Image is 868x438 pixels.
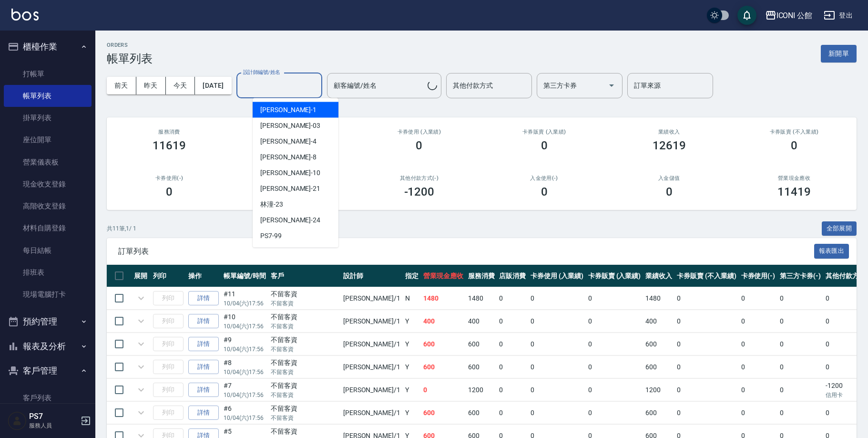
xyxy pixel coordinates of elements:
button: [DATE] [195,77,231,94]
h3: 11419 [777,185,811,198]
button: 新開單 [821,45,857,63]
p: 10/04 (六) 17:56 [224,299,266,308]
h3: -1200 [404,185,435,198]
td: 1480 [421,287,466,310]
td: [PERSON_NAME] /1 [341,287,403,310]
div: 不留客資 [271,358,338,368]
td: 0 [528,379,586,401]
a: 排班表 [4,261,92,283]
td: 0 [421,379,466,401]
a: 詳情 [188,383,219,397]
h3: 0 [416,139,422,152]
td: 0 [528,402,586,424]
td: [PERSON_NAME] /1 [341,356,403,378]
button: Open [604,78,619,93]
p: 不留客資 [271,414,338,422]
td: #7 [221,379,268,401]
a: 座位開單 [4,129,92,151]
th: 列印 [151,265,186,287]
td: 0 [586,379,643,401]
h3: 0 [541,185,548,198]
td: 0 [497,287,528,310]
button: ICONI 公館 [761,6,817,25]
a: 客戶列表 [4,387,92,409]
td: 0 [528,310,586,333]
td: N [403,287,421,310]
td: 0 [777,333,823,355]
span: [PERSON_NAME] -24 [260,215,320,225]
a: 掛單列表 [4,107,92,129]
div: ICONI 公館 [776,10,813,21]
td: #9 [221,333,268,355]
button: 登出 [820,7,857,24]
a: 詳情 [188,314,219,329]
div: 不留客資 [271,427,338,437]
button: 昨天 [136,77,166,94]
span: [PERSON_NAME] -03 [260,121,320,131]
img: Person [8,411,27,430]
h2: 第三方卡券(-) [243,175,345,181]
td: 0 [777,287,823,310]
a: 營業儀表板 [4,151,92,173]
div: 不留客資 [271,312,338,322]
td: 0 [739,402,778,424]
td: 0 [497,402,528,424]
td: 0 [739,310,778,333]
td: 0 [528,287,586,310]
td: 0 [497,333,528,355]
td: 400 [466,310,497,333]
h2: 卡券販賣 (入業績) [493,129,595,135]
span: 林潼 -23 [260,199,283,209]
td: 0 [497,310,528,333]
label: 設計師編號/姓名 [243,69,280,76]
td: 600 [421,356,466,378]
p: 10/04 (六) 17:56 [224,322,266,331]
span: [PERSON_NAME] -1 [260,105,317,115]
button: save [737,6,756,25]
a: 報表匯出 [814,246,849,255]
td: 0 [674,310,738,333]
td: 0 [497,356,528,378]
h3: 12619 [653,139,686,152]
td: #6 [221,402,268,424]
h2: 入金儲值 [618,175,720,181]
td: 0 [586,356,643,378]
td: 0 [674,356,738,378]
td: 0 [674,287,738,310]
td: 0 [497,379,528,401]
span: PS7 -99 [260,231,282,241]
button: 客戶管理 [4,358,92,383]
a: 打帳單 [4,63,92,85]
td: Y [403,379,421,401]
td: 0 [777,356,823,378]
th: 業績收入 [643,265,674,287]
button: 預約管理 [4,309,92,334]
h3: 0 [666,185,673,198]
div: 不留客資 [271,335,338,345]
td: 1480 [466,287,497,310]
p: 不留客資 [271,322,338,331]
td: 0 [586,310,643,333]
div: 不留客資 [271,381,338,391]
td: 600 [466,356,497,378]
td: 600 [421,402,466,424]
h2: 入金使用(-) [493,175,595,181]
td: 600 [643,402,674,424]
td: [PERSON_NAME] /1 [341,402,403,424]
h3: 服務消費 [118,129,220,135]
a: 材料自購登錄 [4,217,92,239]
td: #11 [221,287,268,310]
h2: 店販消費 [243,129,345,135]
th: 客戶 [268,265,341,287]
button: 全部展開 [822,221,857,236]
p: 10/04 (六) 17:56 [224,345,266,354]
th: 卡券販賣 (不入業績) [674,265,738,287]
a: 高階收支登錄 [4,195,92,217]
h2: 營業現金應收 [743,175,845,181]
th: 第三方卡券(-) [777,265,823,287]
p: 不留客資 [271,299,338,308]
a: 每日結帳 [4,240,92,261]
h3: 帳單列表 [107,52,153,65]
button: 今天 [166,77,195,94]
h5: PS7 [29,412,78,421]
